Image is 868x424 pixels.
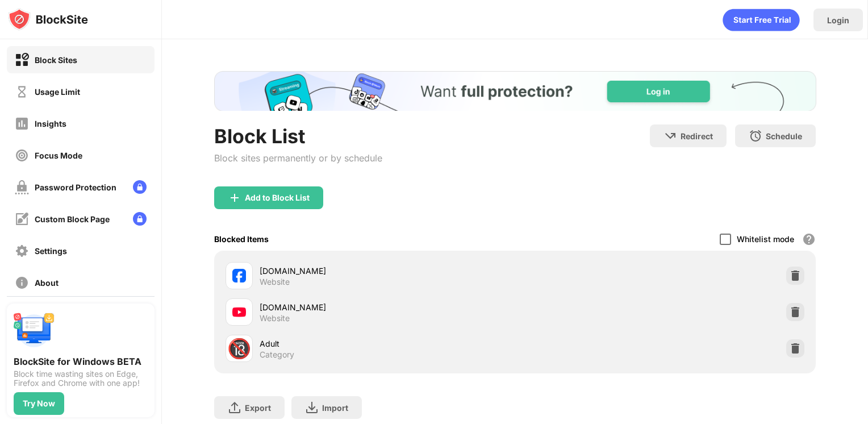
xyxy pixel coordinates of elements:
[214,124,382,148] div: Block List
[35,214,110,224] div: Custom Block Page
[260,313,290,323] div: Website
[15,148,29,163] img: focus-off.svg
[214,234,269,244] div: Blocked Items
[260,338,515,350] div: Adult
[23,399,55,408] div: Try Now
[35,119,66,128] div: Insights
[245,193,310,202] div: Add to Block List
[8,8,88,31] img: logo-blocksite.svg
[35,278,59,288] div: About
[245,403,271,413] div: Export
[15,85,29,99] img: time-usage-off.svg
[766,131,802,141] div: Schedule
[723,9,800,31] div: animation
[681,131,713,141] div: Redirect
[14,369,148,388] div: Block time wasting sites on Edge, Firefox and Chrome with one app!
[35,182,116,192] div: Password Protection
[260,277,290,287] div: Website
[15,117,29,131] img: insights-off.svg
[133,180,147,194] img: lock-menu.svg
[15,244,29,258] img: settings-off.svg
[737,234,794,244] div: Whitelist mode
[35,151,82,160] div: Focus Mode
[260,301,515,313] div: [DOMAIN_NAME]
[214,152,382,164] div: Block sites permanently or by schedule
[260,265,515,277] div: [DOMAIN_NAME]
[214,71,816,111] iframe: Banner
[133,212,147,226] img: lock-menu.svg
[35,55,77,65] div: Block Sites
[827,15,849,25] div: Login
[232,269,246,282] img: favicons
[232,305,246,319] img: favicons
[35,87,80,97] div: Usage Limit
[15,180,29,194] img: password-protection-off.svg
[15,212,29,226] img: customize-block-page-off.svg
[15,53,29,67] img: block-on.svg
[227,337,251,360] div: 🔞
[15,276,29,290] img: about-off.svg
[260,350,294,360] div: Category
[35,246,67,256] div: Settings
[14,310,55,351] img: push-desktop.svg
[322,403,348,413] div: Import
[14,356,148,367] div: BlockSite for Windows BETA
